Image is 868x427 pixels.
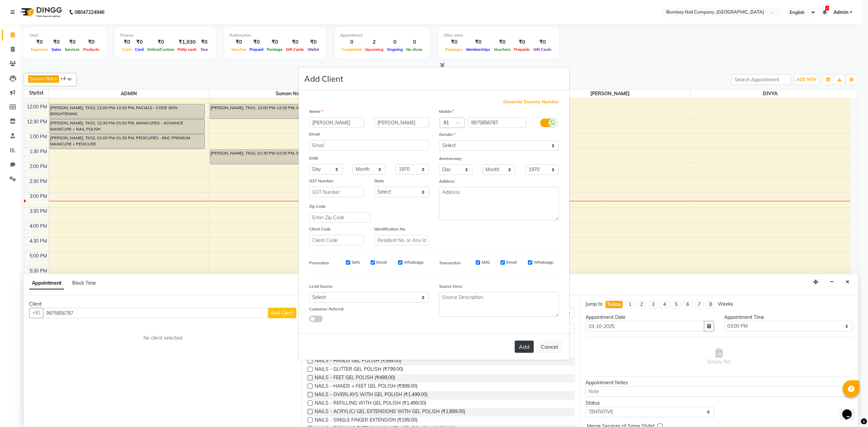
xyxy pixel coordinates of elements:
[374,178,384,184] label: State
[374,117,429,128] input: Last Name
[374,235,429,245] input: Resident No. or Any Id
[309,283,333,289] label: Lead Source
[309,155,318,161] label: DOB
[309,187,364,197] input: GST Number
[309,260,329,266] label: Promotion
[534,259,553,265] label: Whatsapp
[503,99,559,105] span: Generate Dummy Number
[439,156,461,162] label: Anniversary
[468,117,527,128] input: Mobile
[439,178,455,184] label: Address
[352,259,360,265] label: SMS
[439,260,461,266] label: Transaction
[481,259,490,265] label: SMS
[309,108,323,115] label: Name
[376,259,387,265] label: Email
[309,212,370,223] input: Enter Zip Code
[374,226,406,232] label: Identification No.
[439,108,454,115] label: Mobile
[309,178,333,184] label: GST Number
[309,203,326,209] label: Zip Code
[439,283,462,289] label: Source Desc
[309,306,343,312] label: Customer Referral
[309,131,320,137] label: Email
[309,226,331,232] label: Client Code
[439,131,455,138] label: Gender
[304,73,343,85] h4: Add Client
[309,140,429,150] input: Email
[536,340,563,353] button: Cancel
[515,341,534,353] button: Add
[309,235,364,245] input: Client Code
[404,259,423,265] label: Whatsapp
[506,259,517,265] label: Email
[309,117,364,128] input: First Name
